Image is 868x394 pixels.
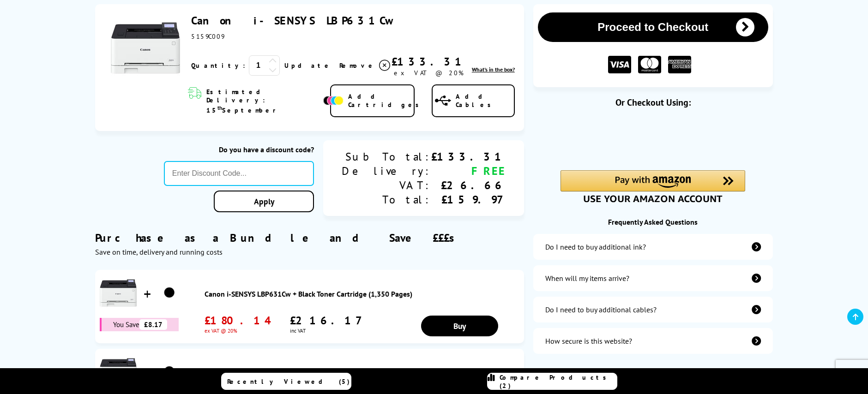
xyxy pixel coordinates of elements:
[323,96,344,105] img: Add Cartridges
[100,353,137,390] img: Canon i-SENSYS LBP631Cw + High Capacity Black Toner Cartridge (3,130 Pages)
[205,313,281,328] span: £180.14
[139,319,167,330] span: £8.17
[191,13,393,28] a: Canon i-SENSYS LBP631Cw
[608,56,631,74] img: VISA
[227,377,350,386] span: Recently Viewed (5)
[205,328,281,334] span: ex VAT @ 20%
[348,92,424,109] span: Add Cartridges
[472,66,515,73] span: What's in the box?
[561,123,745,155] iframe: PayPal
[95,217,524,257] div: Purchase as a Bundle and Save £££s
[431,149,506,164] div: £133.31
[500,373,617,390] span: Compare Products (2)
[533,217,773,227] div: Frequently Asked Questions
[533,265,773,291] a: items-arrive
[339,61,376,70] span: Remove
[487,373,617,390] a: Compare Products (2)
[533,328,773,354] a: secure-website
[205,289,519,298] a: Canon i-SENSYS LBP631Cw + Black Toner Cartridge (1,350 Pages)
[214,191,313,212] a: Apply
[191,32,224,41] span: 5159C009
[164,161,314,186] input: Enter Discount Code...
[394,69,464,77] span: ex VAT @ 20%
[431,164,506,178] div: FREE
[164,145,314,154] div: Do you have a discount code?
[217,104,222,111] sup: th
[284,61,332,70] a: Update
[561,170,745,203] div: Amazon Pay - Use your Amazon account
[533,234,773,260] a: additional-ink
[339,59,392,72] a: Delete item from your basket
[421,316,498,336] a: Buy
[95,247,524,257] div: Save on time, delivery and running costs
[206,88,320,114] span: Estimated Delivery: 15 September
[191,61,245,70] span: Quantity:
[431,192,506,207] div: £159.97
[431,178,506,192] div: £26.66
[392,54,466,69] div: £133.31
[158,360,181,383] img: Canon i-SENSYS LBP631Cw + High Capacity Black Toner Cartridge (3,130 Pages)
[100,275,137,311] img: Canon i-SENSYS LBP631Cw + Black Toner Cartridge (1,350 Pages)
[342,178,431,192] div: VAT:
[538,12,768,42] button: Proceed to Checkout
[545,336,632,346] div: How secure is this website?
[533,96,773,108] div: Or Checkout Using:
[545,305,657,314] div: Do I need to buy additional cables?
[472,66,515,73] a: lnk_inthebox
[221,373,351,390] a: Recently Viewed (5)
[290,313,364,328] span: £216.17
[545,274,629,283] div: When will my items arrive?
[342,192,431,207] div: Total:
[456,92,514,109] span: Add Cables
[545,242,646,251] div: Do I need to buy additional ink?
[290,328,364,334] span: inc VAT
[158,281,181,304] img: Canon i-SENSYS LBP631Cw + Black Toner Cartridge (1,350 Pages)
[638,56,661,74] img: MASTER CARD
[342,149,431,164] div: Sub Total:
[342,164,431,178] div: Delivery:
[100,318,178,331] div: You Save
[668,56,691,74] img: American Express
[533,297,773,322] a: additional-cables
[111,13,180,83] img: Canon i-SENSYS LBP631Cw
